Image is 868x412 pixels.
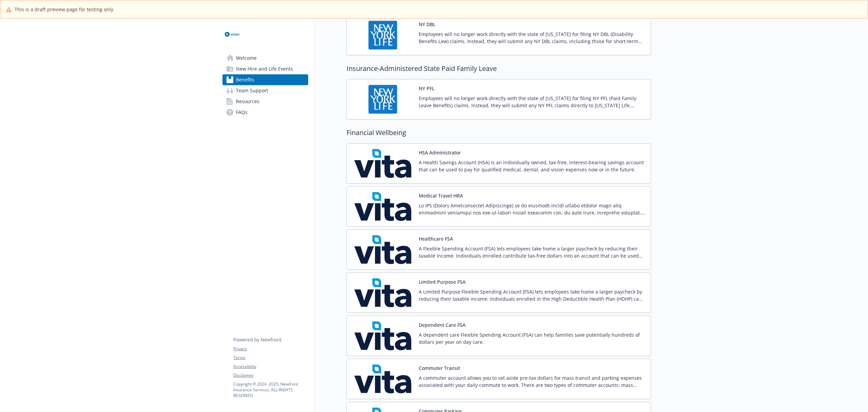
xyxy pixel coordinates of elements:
a: New Hire and Life Events [222,63,308,74]
img: New York Life Insurance Company carrier logo [352,85,413,114]
button: Medical Travel HRA [419,192,463,199]
p: Lo IPS (Dolors Ametconsectet Adipiscinge) se do eiusmodt-incidi utlabo etdolor magn aliq enimadmi... [419,202,645,216]
span: Welcome [236,53,257,63]
a: Disclaimer [233,372,308,378]
span: FAQs [236,107,248,118]
img: Vita Administrations Company (TPA) carrier logo [352,321,413,350]
button: Healthcare FSA [419,235,453,242]
p: A Limited Purpose Flexible Spending Account (FSA) lets employees take home a larger paycheck by r... [419,288,645,302]
a: Welcome [222,53,308,63]
span: New Hire and Life Events [236,63,293,74]
a: Accessibility [233,363,308,370]
a: Benefits [222,74,308,85]
img: New York Life Insurance Company carrier logo [352,21,413,50]
img: Vita Administrations Company (TPA) carrier logo [352,192,413,221]
img: Vita Administrations Company (TPA) carrier logo [352,149,413,178]
span: Resources [236,96,259,107]
img: Vita Administrations Company (TPA) carrier logo [352,235,413,264]
span: Benefits [236,74,254,85]
p: Employees will no longer work directly with the state of [US_STATE] for filing NY PFL (Paid Famil... [419,95,645,109]
button: Dependent Care FSA [419,321,466,329]
img: Vita Administrations Company (TPA) carrier logo [352,278,413,307]
button: HSA Administrator [419,149,461,156]
a: Privacy [233,346,308,352]
a: Terms [233,355,308,361]
p: A Flexible Spending Account (FSA) lets employees take home a larger paycheck by reducing their ta... [419,245,645,259]
h2: Insurance-Administered State Paid Family Leave [347,63,651,74]
p: Employees will no longer work directly with the state of [US_STATE] for filing NY DBL (Disability... [419,31,645,45]
button: Limited Purpose FSA [419,278,466,285]
p: A dependent care Flexible Spending Account (FSA) can help families save potentially hundreds of d... [419,331,645,345]
span: Team Support [236,85,268,96]
h2: Financial Wellbeing [347,128,651,138]
a: FAQs [222,107,308,118]
button: NY PFL [419,85,434,92]
p: A commuter account allows you to set aside pre-tax dollars for mass transit and parking expenses ... [419,374,645,389]
button: Commuter Transit [419,364,460,372]
a: Team Support [222,85,308,96]
a: Resources [222,96,308,107]
button: NY DBL [419,21,435,28]
p: Copyright © 2024 - 2025 , Newfront Insurance Services, ALL RIGHTS RESERVED [233,381,308,398]
p: A Health Savings Account (HSA) is an individually owned, tax-free, interest-bearing savings accou... [419,159,645,173]
img: Vita Administrations Company (TPA) carrier logo [352,364,413,393]
span: This is a draft preview page for testing only [15,6,113,13]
